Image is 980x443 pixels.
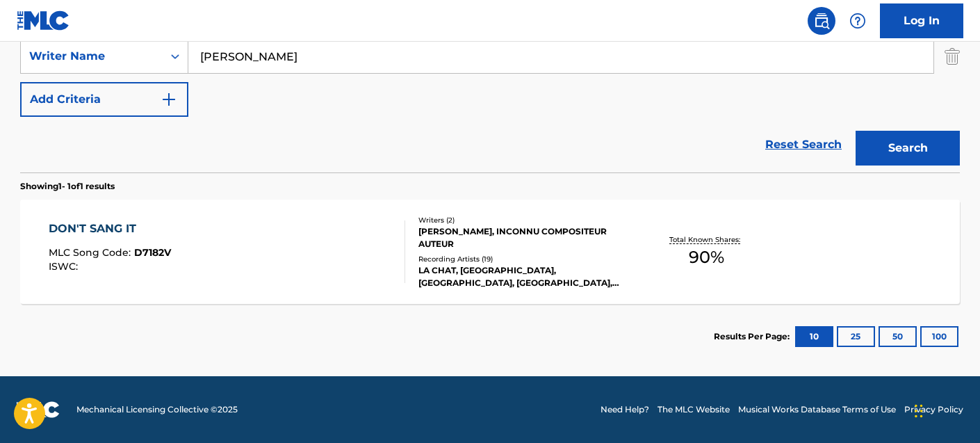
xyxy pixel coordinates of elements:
img: search [813,13,830,29]
div: Help [844,7,872,35]
a: Need Help? [601,403,649,416]
a: Musical Works Database Terms of Use [738,403,896,416]
img: MLC Logo [17,10,70,31]
p: Showing 1 - 1 of 1 results [20,180,115,193]
p: Total Known Shares: [669,234,744,245]
p: Results Per Page: [714,330,793,343]
span: Mechanical Licensing Collective © 2025 [76,403,238,416]
iframe: Chat Widget [910,376,980,443]
div: [PERSON_NAME], INCONNU COMPOSITEUR AUTEUR [418,225,628,250]
span: D7182V [134,246,171,259]
span: 90 % [689,245,724,270]
div: LA CHAT, [GEOGRAPHIC_DATA], [GEOGRAPHIC_DATA], [GEOGRAPHIC_DATA], [GEOGRAPHIC_DATA] [418,264,628,289]
img: Delete Criterion [945,39,960,74]
a: Privacy Policy [904,403,963,416]
span: MLC Song Code : [49,246,134,259]
span: ISWC : [49,260,81,273]
a: Log In [880,3,963,38]
a: The MLC Website [658,403,730,416]
div: Drag [915,390,923,432]
img: logo [17,401,60,418]
div: Writers ( 2 ) [418,215,628,225]
button: Add Criteria [20,82,188,117]
img: 9d2ae6d4665cec9f34b9.svg [161,91,177,108]
a: DON'T SANG ITMLC Song Code:D7182VISWC:Writers (2)[PERSON_NAME], INCONNU COMPOSITEUR AUTEURRecordi... [20,200,960,304]
button: 100 [920,326,958,347]
a: Reset Search [758,129,849,160]
button: 25 [837,326,875,347]
div: Writer Name [29,48,154,65]
div: Recording Artists ( 19 ) [418,254,628,264]
button: 50 [879,326,917,347]
button: 10 [795,326,833,347]
a: Public Search [808,7,835,35]
button: Search [856,131,960,166]
div: DON'T SANG IT [49,220,171,237]
img: help [849,13,866,29]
